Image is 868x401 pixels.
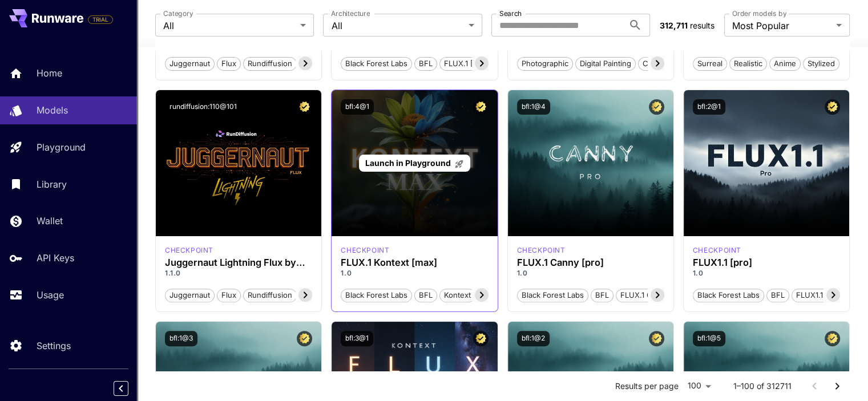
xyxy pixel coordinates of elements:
[341,56,412,71] button: Black Forest Labs
[37,140,86,154] p: Playground
[165,331,197,346] button: bfl:1@3
[37,214,63,228] p: Wallet
[649,99,664,115] button: Certified Model – Vetted for best performance and includes a commercial license.
[341,290,411,301] span: Black Forest Labs
[770,58,800,70] span: Anime
[414,56,437,71] button: BFL
[729,56,767,71] button: Realistic
[615,380,679,392] p: Results per page
[165,287,215,302] button: juggernaut
[163,19,296,33] span: All
[766,287,789,302] button: BFL
[517,287,588,302] button: Black Forest Labs
[689,21,714,30] span: results
[732,19,831,33] span: Most Popular
[243,287,297,302] button: rundiffusion
[693,287,764,302] button: Black Forest Labs
[576,58,635,70] span: Digital Painting
[693,268,840,278] p: 1.0
[217,56,241,71] button: flux
[440,290,475,301] span: Kontext
[165,58,214,70] span: juggernaut
[37,66,62,80] p: Home
[331,19,463,33] span: All
[341,245,389,256] p: checkpoint
[517,268,664,278] p: 1.0
[693,245,741,256] div: fluxpro
[518,58,572,70] span: Photographic
[217,58,240,70] span: flux
[165,245,213,256] p: checkpoint
[730,58,766,70] span: Realistic
[165,290,214,301] span: juggernaut
[616,290,693,301] span: FLUX.1 Canny [pro]
[243,56,297,71] button: rundiffusion
[473,99,488,115] button: Certified Model – Vetted for best performance and includes a commercial license.
[244,290,296,301] span: rundiffusion
[37,251,74,265] p: API Keys
[639,58,681,70] span: Cinematic
[165,56,215,71] button: juggernaut
[732,9,786,18] label: Order models by
[341,257,488,268] h3: FLUX.1 Kontext [max]
[440,58,492,70] span: FLUX.1 [pro]
[575,56,636,71] button: Digital Painting
[517,331,550,346] button: bfl:1@2
[825,99,840,115] button: Certified Model – Vetted for best performance and includes a commercial license.
[88,13,113,26] span: Add your payment card to enable full platform functionality.
[733,380,792,392] p: 1–100 of 312711
[217,290,240,301] span: flux
[638,56,682,71] button: Cinematic
[659,21,687,30] span: 312,711
[693,290,764,301] span: Black Forest Labs
[693,331,725,346] button: bfl:1@5
[473,331,488,346] button: Certified Model – Vetted for best performance and includes a commercial license.
[414,287,437,302] button: BFL
[37,339,71,353] p: Settings
[365,158,451,168] span: Launch in Playground
[244,58,296,70] span: rundiffusion
[499,9,522,18] label: Search
[825,331,840,346] button: Certified Model – Vetted for best performance and includes a commercial license.
[439,287,475,302] button: Kontext
[341,287,412,302] button: Black Forest Labs
[804,58,839,70] span: Stylized
[165,245,213,256] div: FLUX.1 D
[517,257,664,268] h3: FLUX.1 Canny [pro]
[165,99,241,115] button: rundiffusion:110@101
[693,58,726,70] span: Surreal
[341,268,488,278] p: 1.0
[331,9,370,18] label: Architecture
[591,290,613,301] span: BFL
[792,287,847,302] button: FLUX1.1 [pro]
[114,381,128,396] button: Collapse sidebar
[693,99,725,115] button: bfl:2@1
[415,290,437,301] span: BFL
[683,378,715,394] div: 100
[37,103,68,117] p: Models
[37,288,64,302] p: Usage
[439,56,492,71] button: FLUX.1 [pro]
[803,56,839,71] button: Stylized
[792,290,847,301] span: FLUX1.1 [pro]
[163,9,193,18] label: Category
[517,245,566,256] div: fluxpro
[341,99,374,115] button: bfl:4@1
[415,58,437,70] span: BFL
[217,287,241,302] button: flux
[88,15,112,24] span: TRIAL
[37,177,67,191] p: Library
[591,287,613,302] button: BFL
[297,331,312,346] button: Certified Model – Vetted for best performance and includes a commercial license.
[517,56,573,71] button: Photographic
[517,99,550,115] button: bfl:1@4
[693,257,840,268] h3: FLUX1.1 [pro]
[341,331,373,346] button: bfl:3@1
[693,56,727,71] button: Surreal
[767,290,789,301] span: BFL
[826,375,849,398] button: Go to next page
[165,257,312,268] h3: Juggernaut Lightning Flux by RunDiffusion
